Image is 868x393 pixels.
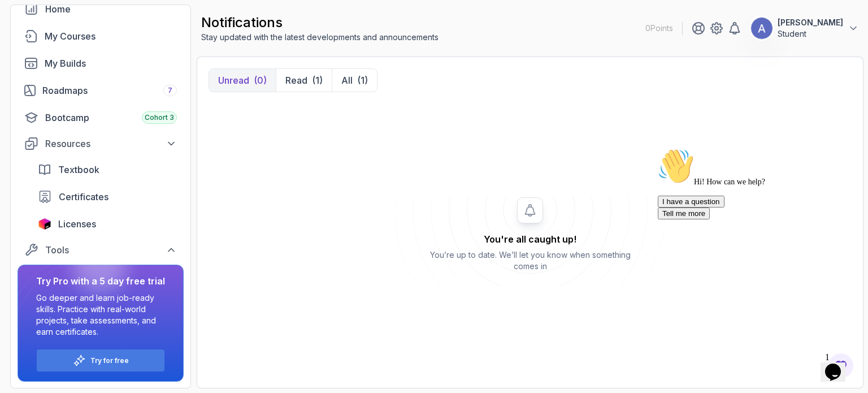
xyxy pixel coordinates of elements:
[18,133,184,154] button: Resources
[751,18,772,39] img: user profile image
[18,25,184,47] a: courses
[45,2,177,16] div: Home
[5,5,41,41] img: :wave:
[357,74,368,87] div: (1)
[645,23,673,34] p: 0 Points
[750,17,859,40] button: user profile image[PERSON_NAME]Student
[31,158,184,181] a: textbook
[36,292,165,338] p: Go deeper and learn job-ready skills. Practice with real-world projects, take assessments, and ea...
[145,113,174,122] span: Cohort 3
[45,137,177,150] div: Resources
[45,57,177,70] div: My Builds
[42,84,177,97] div: Roadmaps
[209,69,276,92] button: Unread(0)
[90,356,129,365] a: Try for free
[285,74,307,87] p: Read
[5,52,71,64] button: I have a question
[5,5,208,76] div: 👋Hi! How can we help?I have a questionTell me more
[58,163,99,176] span: Textbook
[36,349,165,372] button: Try for free
[18,52,184,75] a: builds
[45,243,177,257] div: Tools
[45,29,177,43] div: My Courses
[653,144,857,342] iframe: chat widget
[778,28,843,40] p: Student
[312,74,323,87] div: (1)
[38,218,51,230] img: jetbrains icon
[276,69,332,92] button: Read(1)
[332,69,377,92] button: All(1)
[168,86,172,95] span: 7
[218,74,249,87] p: Unread
[201,32,439,43] p: Stay updated with the latest developments and announcements
[426,249,635,272] p: You’re up to date. We’ll let you know when something comes in
[5,64,57,76] button: Tell me more
[59,190,108,204] span: Certificates
[254,74,267,87] div: (0)
[778,17,843,28] p: [PERSON_NAME]
[31,213,184,235] a: licenses
[31,185,184,208] a: certificates
[426,232,635,246] h2: You're all caught up!
[341,74,353,87] p: All
[5,34,112,42] span: Hi! How can we help?
[58,217,96,231] span: Licenses
[201,14,439,32] h2: notifications
[45,111,177,124] div: Bootcamp
[18,79,184,102] a: roadmaps
[821,348,857,382] iframe: chat widget
[18,106,184,129] a: bootcamp
[18,240,184,260] button: Tools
